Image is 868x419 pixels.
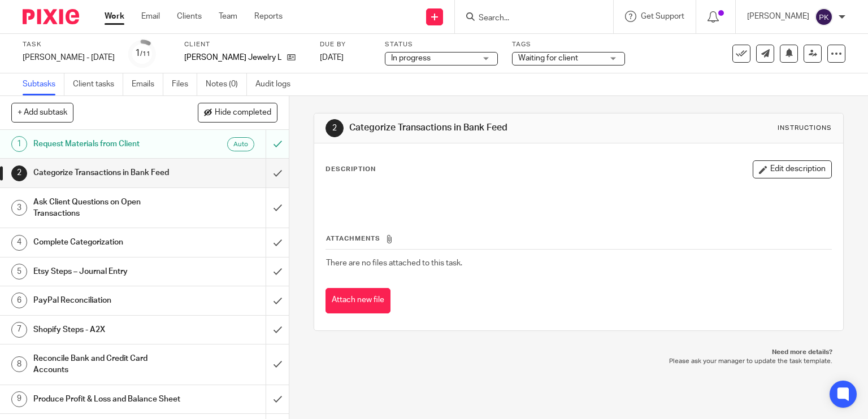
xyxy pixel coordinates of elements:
span: Attachments [326,235,380,242]
div: Instructions [778,124,832,133]
a: Subtasks [23,73,64,95]
a: Emails [132,73,163,95]
label: Tags [512,40,625,49]
div: [PERSON_NAME] - [DATE] [23,52,115,63]
button: + Add subtask [11,103,73,122]
small: /11 [140,51,150,57]
a: Audit logs [255,73,299,95]
h1: Complete Categorization [33,234,181,251]
label: Due by [320,40,371,49]
a: Notes (0) [206,73,247,95]
span: Hide completed [215,108,271,117]
h1: Categorize Transactions in Bank Feed [349,122,602,134]
a: Team [219,11,237,22]
h1: Produce Profit & Loss and Balance Sheet [33,391,181,408]
a: Reports [254,11,283,22]
label: Client [184,40,306,49]
div: 4 [11,235,27,251]
p: Description [325,165,376,174]
button: Hide completed [198,103,277,122]
a: Email [141,11,160,22]
a: Clients [177,11,202,22]
p: Please ask your manager to update the task template. [325,357,833,366]
input: Search [478,14,579,24]
a: Files [172,73,197,95]
h1: Shopify Steps - A2X [33,321,181,338]
div: 8 [11,356,27,372]
span: [DATE] [320,54,344,62]
span: In progress [391,54,431,62]
a: Work [105,11,124,22]
h1: Etsy Steps – Journal Entry [33,263,181,280]
div: Shannon Westmeyer - August 2025 [23,52,115,63]
div: 6 [11,293,27,308]
div: 9 [11,391,27,407]
label: Status [385,40,498,49]
img: svg%3E [815,8,833,26]
span: Get Support [641,12,684,20]
p: [PERSON_NAME] Jewelry LLC [184,52,281,63]
button: Edit description [753,160,832,178]
h1: Ask Client Questions on Open Transactions [33,194,181,222]
div: 3 [11,200,27,216]
div: 2 [11,165,27,181]
label: Task [23,40,115,49]
p: [PERSON_NAME] [747,11,809,22]
div: 1 [135,47,150,60]
h1: Reconcile Bank and Credit Card Accounts [33,350,181,379]
h1: Categorize Transactions in Bank Feed [33,164,181,181]
span: There are no files attached to this task. [326,259,462,267]
div: 1 [11,136,27,152]
img: Pixie [23,9,79,24]
h1: PayPal Reconciliation [33,292,181,309]
h1: Request Materials from Client [33,136,181,152]
div: Auto [227,137,254,151]
span: Waiting for client [518,54,578,62]
div: 2 [325,119,344,137]
p: Need more details? [325,348,833,357]
div: 7 [11,322,27,338]
div: 5 [11,264,27,280]
a: Client tasks [73,73,123,95]
button: Attach new file [325,288,390,313]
